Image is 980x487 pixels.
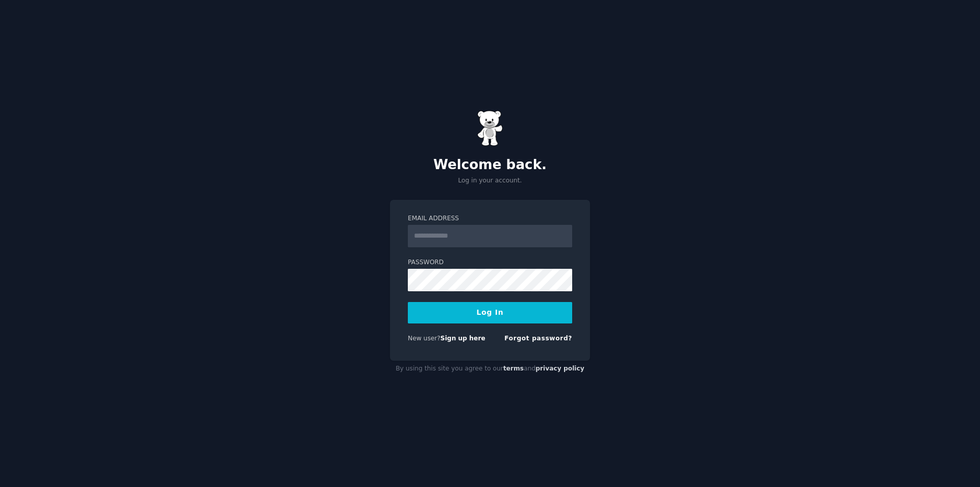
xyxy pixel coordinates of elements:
img: Gummy Bear [477,110,503,146]
div: By using this site you agree to our and [390,361,590,377]
a: privacy policy [535,365,584,372]
a: Forgot password? [504,335,572,342]
h2: Welcome back. [390,157,590,173]
label: Password [408,258,572,267]
p: Log in your account. [390,176,590,185]
a: Sign up here [440,335,485,342]
span: New user? [408,335,440,342]
button: Log In [408,302,572,323]
a: terms [503,365,524,372]
label: Email Address [408,214,572,223]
